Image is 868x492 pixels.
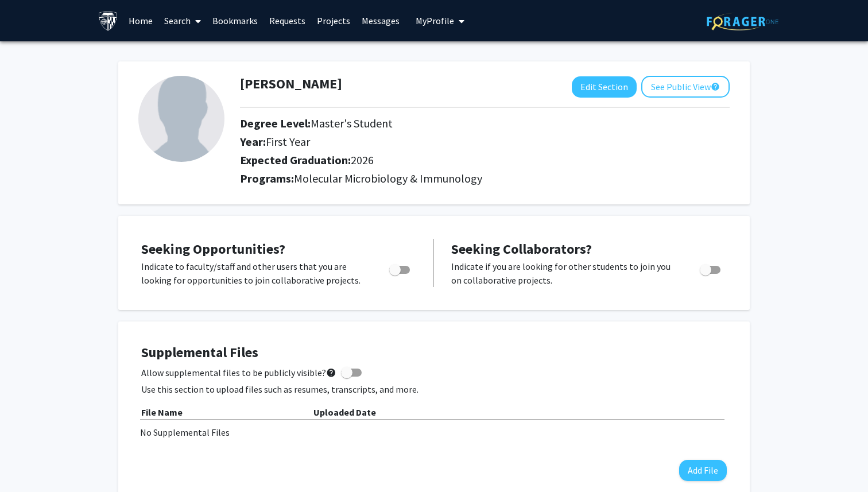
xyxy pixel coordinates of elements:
span: Seeking Opportunities? [141,240,285,258]
p: Use this section to upload files such as resumes, transcripts, and more. [141,382,727,396]
h4: Supplemental Files [141,344,727,361]
span: Molecular Microbiology & Immunology [294,171,482,185]
button: See Public View [641,76,730,98]
span: Master's Student [311,116,393,130]
div: No Supplemental Files [140,425,728,439]
button: Edit Section [572,76,637,98]
b: File Name [141,406,183,418]
img: Profile Picture [138,76,224,162]
p: Indicate to faculty/staff and other users that you are looking for opportunities to join collabor... [141,259,367,287]
a: Search [158,1,207,41]
span: Allow supplemental files to be publicly visible? [141,366,336,379]
iframe: Chat [9,440,49,483]
span: Seeking Collaborators? [451,240,592,258]
button: Add File [679,460,727,481]
span: First Year [266,134,310,149]
h2: Year: [240,135,631,149]
span: 2026 [351,153,374,167]
img: ForagerOne Logo [707,13,778,30]
mat-icon: help [711,80,720,94]
h2: Expected Graduation: [240,153,631,167]
h2: Degree Level: [240,117,631,130]
b: Uploaded Date [313,406,376,418]
a: Bookmarks [207,1,263,41]
a: Messages [356,1,405,41]
span: My Profile [416,15,454,26]
h2: Programs: [240,172,730,185]
a: Projects [311,1,356,41]
mat-icon: help [326,366,336,379]
a: Requests [263,1,311,41]
a: Home [123,1,158,41]
h1: [PERSON_NAME] [240,76,342,92]
div: Toggle [385,259,416,277]
div: Toggle [695,259,727,277]
p: Indicate if you are looking for other students to join you on collaborative projects. [451,259,678,287]
img: Johns Hopkins University Logo [98,11,118,31]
